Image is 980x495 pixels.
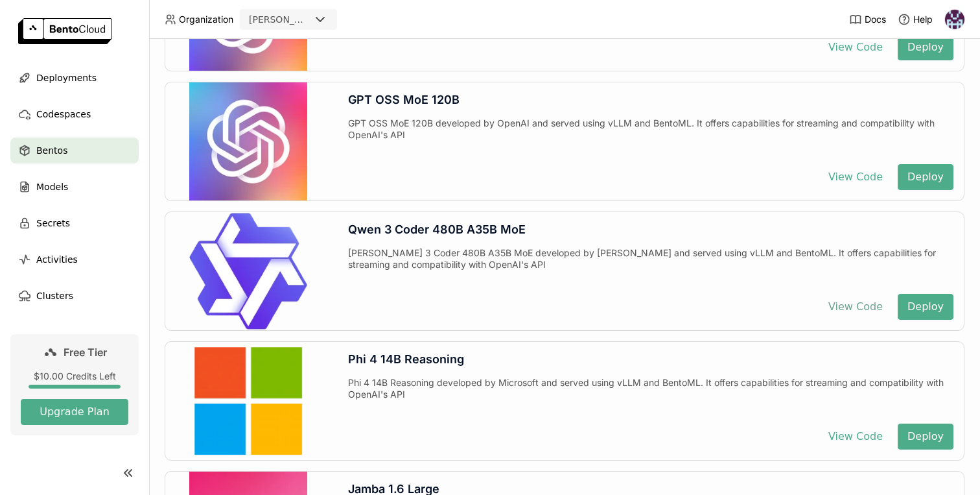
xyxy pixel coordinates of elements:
button: Deploy [898,424,953,450]
button: View Code [819,164,892,190]
img: Qwen 3 Coder 480B A35B MoE [189,212,307,330]
button: Deploy [898,294,953,320]
div: GPT OSS MoE 120B [348,93,953,107]
span: Docs [865,14,886,25]
span: Deployments [36,70,97,86]
img: logo [18,18,112,44]
span: Activities [36,252,78,267]
span: Secrets [36,215,70,231]
div: Phi 4 14B Reasoning developed by Microsoft and served using vLLM and BentoML. It offers capabilit... [348,377,953,413]
span: Free Tier [64,346,107,359]
span: Models [36,179,68,195]
a: Docs [849,13,886,26]
button: Upgrade Plan [21,399,128,425]
div: Qwen 3 Coder 480B A35B MoE [348,223,953,237]
div: Help [898,13,933,26]
button: Deploy [898,164,953,190]
input: Selected angelo. [311,14,312,27]
div: Phi 4 14B Reasoning [348,352,953,367]
button: View Code [819,34,892,60]
img: Angelo Angelo [945,10,964,29]
a: Activities [10,247,139,272]
a: Deployments [10,65,139,91]
div: $10.00 Credits Left [21,370,128,382]
button: View Code [819,294,892,320]
a: Secrets [10,210,139,236]
a: Free Tier$10.00 Credits LeftUpgrade Plan [10,334,139,435]
button: Deploy [898,34,953,60]
span: Organization [179,14,233,25]
span: Clusters [36,288,73,304]
div: GPT OSS MoE 120B developed by OpenAI and served using vLLM and BentoML. It offers capabilities fo... [348,117,953,154]
span: Help [913,14,933,25]
a: Models [10,174,139,200]
button: View Code [819,424,892,450]
img: GPT OSS MoE 120B [189,82,307,200]
div: [PERSON_NAME] 3 Coder 480B A35B MoE developed by [PERSON_NAME] and served using vLLM and BentoML.... [348,247,953,284]
a: Bentos [10,138,139,163]
div: [PERSON_NAME] [249,13,310,26]
a: Codespaces [10,101,139,127]
img: Phi 4 14B Reasoning [189,342,307,460]
span: Bentos [36,143,67,158]
a: Clusters [10,283,139,309]
span: Codespaces [36,106,91,122]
